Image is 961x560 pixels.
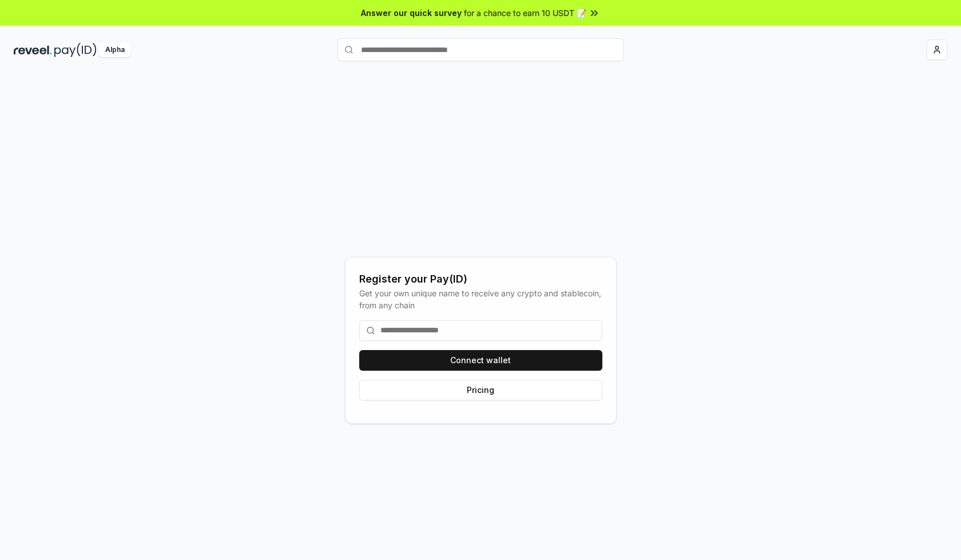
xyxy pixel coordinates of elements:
[464,7,586,19] span: for a chance to earn 10 USDT 📝
[14,43,52,57] img: reveel_dark
[54,43,97,57] img: pay_id
[359,350,602,371] button: Connect wallet
[361,7,462,19] span: Answer our quick survey
[99,43,131,57] div: Alpha
[359,271,602,287] div: Register your Pay(ID)
[359,287,602,311] div: Get your own unique name to receive any crypto and stablecoin, from any chain
[359,380,602,400] button: Pricing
